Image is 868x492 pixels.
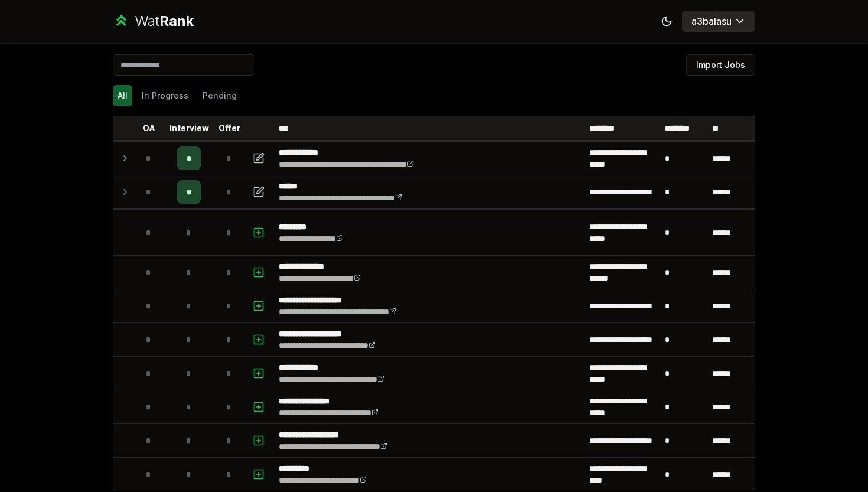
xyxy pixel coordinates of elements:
[137,85,193,106] button: In Progress
[113,85,132,106] button: All
[143,122,155,134] p: OA
[686,54,755,76] button: Import Jobs
[682,11,755,32] button: a3balasu
[198,85,242,106] button: Pending
[113,12,194,31] a: WatRank
[169,122,209,134] p: Interview
[159,12,194,30] span: Rank
[135,12,194,31] div: Wat
[691,14,732,28] span: a3balasu
[218,122,240,134] p: Offer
